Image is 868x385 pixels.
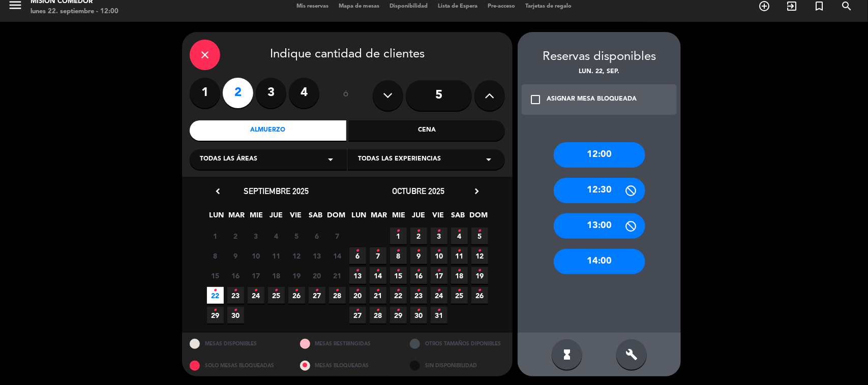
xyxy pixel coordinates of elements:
[349,120,505,141] div: Cena
[207,267,224,284] span: 15
[430,209,447,226] span: VIE
[214,302,217,318] i: •
[478,282,482,299] i: •
[248,247,264,264] span: 10
[358,154,441,165] span: Todas las experiencias
[268,247,285,264] span: 11
[324,153,337,166] i: arrow_drop_down
[295,282,298,299] i: •
[275,282,278,299] i: •
[182,355,292,376] div: SOLO MESAS BLOQUEADAS
[207,247,224,264] span: 8
[471,247,488,264] span: 12
[288,228,305,244] span: 5
[451,247,468,264] span: 11
[470,209,487,226] span: DOM
[471,267,488,284] span: 19
[397,243,400,259] i: •
[390,307,407,324] span: 29
[391,209,407,226] span: MIE
[431,267,447,284] span: 17
[213,186,223,197] i: chevron_left
[349,247,366,264] span: 6
[390,247,407,264] span: 8
[402,333,513,355] div: OTROS TAMAÑOS DIPONIBLES
[327,209,344,226] span: DOM
[207,307,224,324] span: 29
[227,267,244,284] span: 16
[200,154,257,165] span: Todas las áreas
[227,307,244,324] span: 30
[334,4,384,9] span: Mapa de mesas
[402,355,513,376] div: SIN DISPONIBILIDAD
[520,4,577,9] span: Tarjetas de regalo
[390,287,407,304] span: 22
[437,263,441,279] i: •
[31,7,118,17] div: lunes 22. septiembre - 12:00
[207,228,224,244] span: 1
[397,223,400,239] i: •
[248,267,264,284] span: 17
[329,247,346,264] span: 14
[227,228,244,244] span: 2
[397,302,400,318] i: •
[349,267,366,284] span: 13
[390,267,407,284] span: 15
[437,302,441,318] i: •
[417,282,421,299] i: •
[356,302,360,318] i: •
[554,142,645,168] div: 12:00
[288,267,305,284] span: 19
[329,267,346,284] span: 21
[393,186,445,196] span: octubre 2025
[289,78,319,108] label: 4
[182,333,292,355] div: MESAS DISPONIBLES
[410,287,427,304] span: 23
[554,213,645,239] div: 13:00
[351,209,368,226] span: LUN
[190,78,220,108] label: 1
[547,94,637,105] div: ASIGNAR MESA BLOQUEADA
[292,333,403,355] div: MESAS RESTRINGIDAS
[268,228,285,244] span: 4
[309,267,325,284] span: 20
[308,209,324,226] span: SAB
[451,228,468,244] span: 4
[349,307,366,324] span: 27
[190,120,346,141] div: Almuerzo
[248,287,264,304] span: 24
[397,282,400,299] i: •
[410,307,427,324] span: 30
[227,287,244,304] span: 23
[329,228,346,244] span: 7
[437,223,441,239] i: •
[417,302,421,318] i: •
[256,78,286,108] label: 3
[458,223,461,239] i: •
[410,267,427,284] span: 16
[227,247,244,264] span: 9
[518,47,681,67] div: Reservas disponibles
[356,282,360,299] i: •
[370,267,386,284] span: 14
[288,209,305,226] span: VIE
[483,4,520,9] span: Pre-acceso
[410,247,427,264] span: 9
[356,263,360,279] i: •
[268,287,285,304] span: 25
[458,282,461,299] i: •
[417,263,421,279] i: •
[431,228,447,244] span: 3
[437,282,441,299] i: •
[309,287,325,304] span: 27
[329,287,346,304] span: 28
[417,223,421,239] i: •
[376,263,380,279] i: •
[478,263,482,279] i: •
[371,209,387,226] span: MAR
[248,209,265,226] span: MIE
[234,282,237,299] i: •
[291,4,334,9] span: Mis reservas
[288,287,305,304] span: 26
[410,228,427,244] span: 2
